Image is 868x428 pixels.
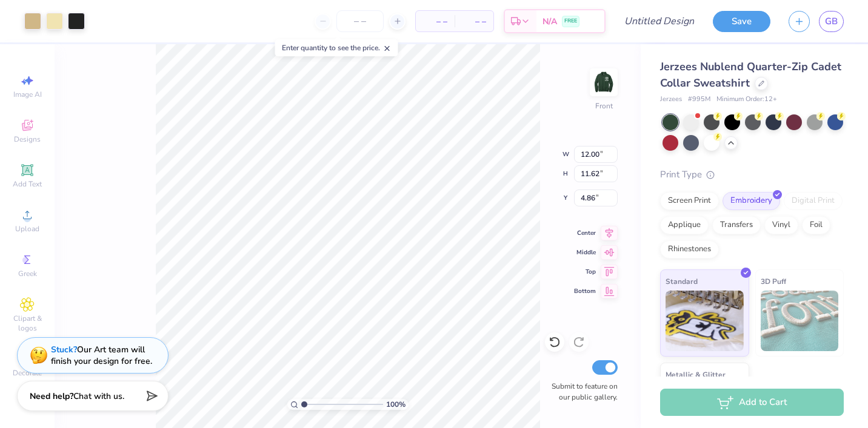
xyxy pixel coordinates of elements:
button: Save [713,11,770,32]
span: Jerzees Nublend Quarter-Zip Cadet Collar Sweatshirt [660,59,841,90]
span: Chat with us. [73,390,124,402]
label: Submit to feature on our public gallery. [545,381,618,403]
span: Image AI [13,90,42,99]
img: Standard [666,291,744,351]
span: Metallic & Glitter [666,368,726,381]
img: 3D Puff [761,291,839,351]
span: Decorate [13,368,42,378]
span: Upload [15,224,39,234]
div: Applique [660,216,709,234]
a: GB [819,11,844,32]
span: # 995M [688,94,710,105]
div: Our Art team will finish your design for free. [51,344,152,367]
span: Greek [18,269,37,278]
input: – – [336,10,384,32]
div: Front [595,100,613,111]
span: 3D Puff [761,275,786,288]
div: Foil [802,216,830,234]
span: – – [423,15,447,28]
span: Center [574,229,596,237]
span: Minimum Order: 12 + [716,94,777,105]
span: Add Text [13,179,42,189]
span: Clipart & logos [6,314,48,333]
div: Screen Print [660,192,719,210]
div: Print Type [660,168,844,182]
input: Untitled Design [615,9,704,33]
div: Vinyl [764,216,798,234]
div: Rhinestones [660,240,719,258]
span: 100 % [386,399,406,410]
img: Front [592,70,616,94]
span: Designs [14,134,41,144]
span: Bottom [574,287,596,295]
span: N/A [542,15,557,28]
strong: Stuck? [51,344,77,355]
div: Embroidery [723,192,780,210]
span: FREE [564,17,577,25]
div: Enter quantity to see the price. [275,39,398,56]
div: Transfers [712,216,761,234]
strong: Need help? [30,390,73,402]
span: Middle [574,248,596,257]
div: Digital Print [784,192,843,210]
span: Jerzees [660,94,682,105]
span: GB [825,15,838,28]
span: Standard [666,275,698,288]
span: – – [462,15,486,28]
span: Top [574,268,596,276]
